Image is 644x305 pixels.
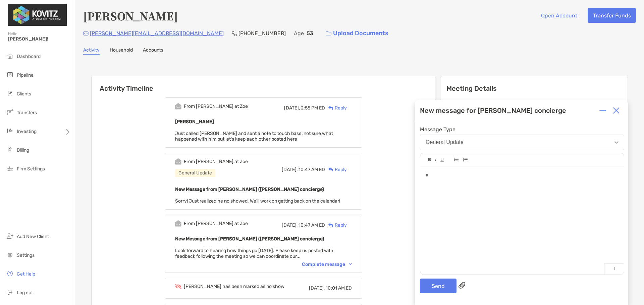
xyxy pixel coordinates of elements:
b: New Message from [PERSON_NAME] ([PERSON_NAME] concierge) [175,186,324,192]
img: Phone Icon [232,31,237,36]
div: Reply [325,166,347,173]
span: Get Help [17,271,35,277]
span: Just called [PERSON_NAME] and sent a note to touch base, not sure what happened with him but let'... [175,131,333,142]
img: add_new_client icon [6,232,14,240]
img: Chevron icon [349,263,352,265]
span: [DATE], [284,105,300,111]
img: Expand or collapse [599,107,606,114]
h6: Activity Timeline [92,76,435,92]
div: From [PERSON_NAME] at Zoe [184,103,248,109]
b: [PERSON_NAME] [175,119,214,125]
span: Clients [17,91,31,97]
span: Message Type [420,126,624,133]
span: 10:47 AM ED [299,222,325,228]
span: Look forward to hearing how things go [DATE]. Please keep us posted with feedback following the m... [175,248,333,259]
div: [PERSON_NAME] has been marked as no show [184,284,284,289]
img: Zoe Logo [8,3,67,27]
img: logout icon [6,288,14,296]
img: paperclip attachments [459,282,465,289]
h4: [PERSON_NAME] [83,8,178,23]
p: Meeting Details [446,84,622,93]
a: Activity [83,47,100,55]
img: Reply icon [328,106,333,110]
img: Editor control icon [440,158,444,162]
img: Reply icon [328,167,333,172]
img: Event icon [175,103,181,109]
p: Age [294,29,304,37]
div: Reply [325,222,347,229]
button: General Update [420,135,624,150]
p: 53 [307,29,313,37]
span: [PERSON_NAME]! [8,36,71,42]
div: New message for [PERSON_NAME] concierge [420,106,566,115]
img: investing icon [6,127,14,135]
img: transfers icon [6,108,14,116]
img: Editor control icon [435,158,436,161]
p: [PERSON_NAME][EMAIL_ADDRESS][DOMAIN_NAME] [90,29,224,37]
img: Editor control icon [428,158,431,161]
img: Reply icon [328,223,333,227]
a: Upload Documents [321,26,393,41]
span: Investing [17,129,37,134]
b: New Message from [PERSON_NAME] ([PERSON_NAME] concierge) [175,236,324,242]
span: [DATE], [282,167,298,172]
a: Accounts [143,47,163,55]
img: clients icon [6,89,14,97]
div: General Update [175,169,215,177]
div: Complete message [302,261,352,267]
img: get-help icon [6,270,14,278]
img: settings icon [6,251,14,259]
button: Send [420,279,457,293]
p: 1 [604,263,624,275]
img: dashboard icon [6,52,14,60]
span: Dashboard [17,54,41,59]
span: Firm Settings [17,166,45,172]
div: From [PERSON_NAME] at Zoe [184,159,248,164]
span: Transfers [17,110,37,116]
span: Log out [17,290,33,296]
span: Pipeline [17,72,34,78]
span: Billing [17,147,29,153]
span: [DATE], [282,222,298,228]
img: Close [613,107,620,114]
button: Transfer Funds [588,8,636,23]
img: Open dropdown arrow [614,141,619,144]
span: Add New Client [17,234,49,239]
span: Sorry! Just realized he no showed. We'll work on getting back on the calendar! [175,198,340,204]
img: pipeline icon [6,71,14,79]
a: Household [110,47,133,55]
span: [DATE], [309,285,325,291]
img: Editor control icon [454,158,459,161]
img: Event icon [175,284,181,289]
div: General Update [426,139,464,145]
img: Event icon [175,220,181,227]
div: From [PERSON_NAME] at Zoe [184,221,248,226]
img: Event icon [175,158,181,165]
div: Reply [325,104,347,111]
span: 10:01 AM ED [326,285,352,291]
span: 2:55 PM ED [301,105,325,111]
img: Editor control icon [463,158,468,162]
img: firm-settings icon [6,164,14,172]
img: billing icon [6,146,14,154]
span: 10:47 AM ED [299,167,325,172]
img: button icon [326,31,331,36]
span: Settings [17,252,35,258]
button: Open Account [536,8,582,23]
p: [PHONE_NUMBER] [238,29,286,37]
img: Email Icon [83,31,89,35]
